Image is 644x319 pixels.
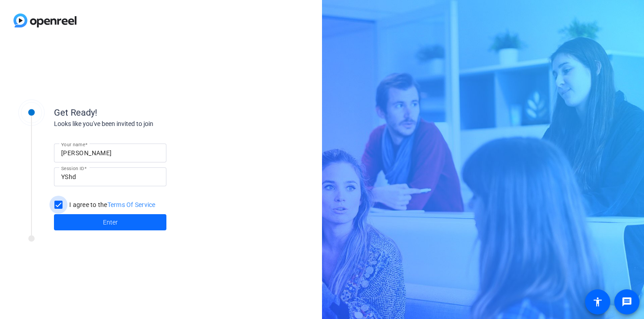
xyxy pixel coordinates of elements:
[103,218,118,227] span: Enter
[54,106,234,119] div: Get Ready!
[54,119,234,129] div: Looks like you've been invited to join
[107,201,156,208] a: Terms Of Service
[67,200,156,209] label: I agree to the
[61,142,85,147] mat-label: Your name
[54,214,166,230] button: Enter
[592,297,603,307] mat-icon: accessibility
[61,166,84,171] mat-label: Session ID
[622,297,632,307] mat-icon: message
